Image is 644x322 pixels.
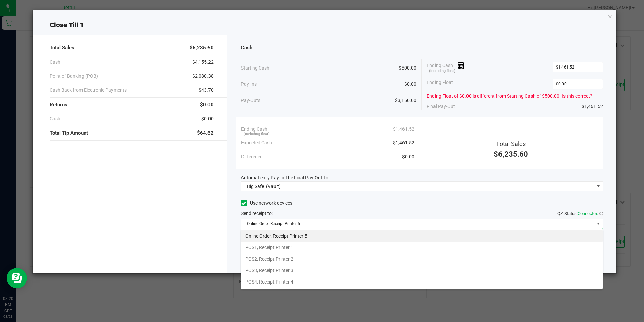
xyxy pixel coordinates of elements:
span: Total Tip Amount [50,129,88,137]
span: Automatically Pay-In The Final Pay-Out To: [241,175,329,180]
span: Pay-Outs [241,97,260,104]
span: $500.00 [399,64,416,72]
span: $6,235.60 [494,150,528,158]
li: Online Order, Receipt Printer 5 [241,230,603,242]
span: Cash Back from Electronic Payments [50,87,127,94]
span: $4,155.22 [192,59,214,66]
li: POS3, Receipt Printer 3 [241,265,603,276]
div: Ending Float of $0.00 is different from Starting Cash of $500.00. Is this correct? [427,92,603,100]
span: Starting Cash [241,64,269,72]
div: Returns [50,98,213,112]
span: -$43.70 [197,87,214,94]
span: Expected Cash [241,139,272,146]
span: Ending Cash [427,62,464,72]
span: Cash [50,115,60,123]
iframe: Resource center [7,268,27,288]
span: $0.00 [201,115,214,123]
span: $2,080.38 [192,73,214,80]
span: Total Sales [50,44,74,52]
span: Total Sales [496,140,526,147]
span: $0.00 [200,101,214,109]
span: $0.00 [404,81,416,88]
span: $64.62 [197,129,214,137]
span: $6,235.60 [190,44,214,52]
span: Cash [241,44,252,52]
span: Pay-Ins [241,81,257,88]
li: POS2, Receipt Printer 2 [241,253,603,265]
span: Cash [50,59,60,66]
label: Use network devices [241,199,292,207]
span: Big Safe [247,184,264,189]
span: Online Order, Receipt Printer 5 [241,219,594,229]
span: Final Pay-Out [427,103,455,110]
li: POS1, Receipt Printer 1 [241,242,603,253]
span: (including float) [244,132,270,137]
span: (Vault) [266,184,281,189]
span: $3,150.00 [395,97,416,104]
span: $1,461.52 [393,139,414,146]
span: (including float) [429,68,455,74]
li: POS4, Receipt Printer 4 [241,276,603,288]
div: Close Till 1 [33,21,616,30]
span: Connected [578,211,598,216]
span: Ending Float [427,79,453,89]
span: $0.00 [402,153,414,160]
span: $1,461.52 [582,103,603,110]
span: Send receipt to: [241,211,273,216]
span: Difference [241,153,262,160]
span: Point of Banking (POB) [50,73,98,80]
span: Ending Cash [241,126,267,133]
span: QZ Status: [557,211,603,216]
span: $1,461.52 [393,126,414,133]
